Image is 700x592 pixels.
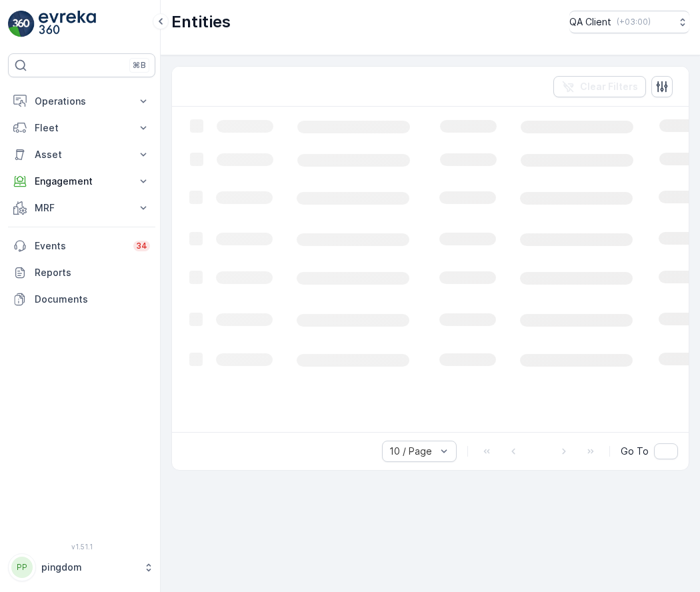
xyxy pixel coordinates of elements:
p: ⌘B [133,60,146,71]
button: Engagement [8,168,155,195]
p: Clear Filters [580,80,638,93]
span: Go To [621,445,649,458]
button: MRF [8,195,155,221]
span: v 1.51.1 [8,543,155,551]
p: Asset [35,148,129,161]
img: logo_light-DOdMpM7g.png [39,11,96,37]
p: Documents [35,293,150,306]
button: Operations [8,88,155,115]
button: PPpingdom [8,553,155,581]
p: ( +03:00 ) [617,17,651,27]
p: Entities [171,11,231,33]
p: Events [35,239,125,253]
p: Fleet [35,121,129,135]
img: logo [8,11,35,37]
a: Events34 [8,233,155,259]
p: pingdom [41,561,137,574]
p: MRF [35,201,129,215]
p: QA Client [569,15,611,29]
div: PP [11,557,33,578]
button: Clear Filters [553,76,646,97]
button: Asset [8,141,155,168]
p: Engagement [35,175,129,188]
p: Reports [35,266,150,279]
a: Reports [8,259,155,286]
button: Fleet [8,115,155,141]
p: 34 [136,241,147,251]
button: QA Client(+03:00) [569,11,689,33]
p: Operations [35,95,129,108]
a: Documents [8,286,155,313]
